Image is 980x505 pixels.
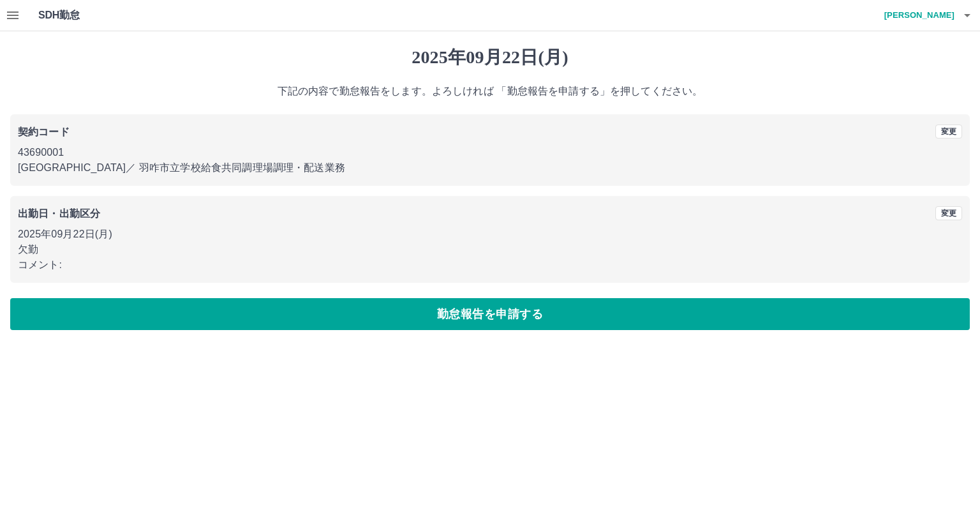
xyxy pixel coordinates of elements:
[18,227,962,242] p: 2025年09月22日(月)
[10,84,970,99] p: 下記の内容で勤怠報告をします。よろしければ 「勤怠報告を申請する」を押してください。
[18,208,100,219] b: 出勤日・出勤区分
[18,257,962,273] p: コメント:
[10,47,970,68] h1: 2025年09月22日(月)
[18,160,962,176] p: [GEOGRAPHIC_DATA] ／ 羽咋市立学校給食共同調理場調理・配送業務
[935,124,962,139] button: 変更
[18,242,962,257] p: 欠勤
[18,145,962,160] p: 43690001
[10,298,970,330] button: 勤怠報告を申請する
[18,126,70,137] b: 契約コード
[935,206,962,220] button: 変更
